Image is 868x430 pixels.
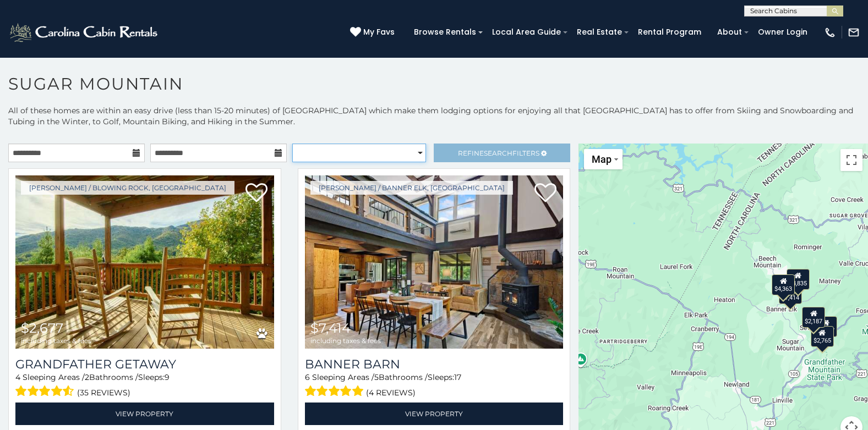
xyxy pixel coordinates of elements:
[803,307,826,328] div: $2,187
[632,24,707,41] a: Rental Program
[310,181,513,195] a: [PERSON_NAME] / Banner Elk, [GEOGRAPHIC_DATA]
[310,337,381,344] span: including taxes & fees
[434,144,570,162] a: RefineSearchFilters
[15,357,274,372] a: Grandfather Getaway
[787,269,810,290] div: $4,835
[8,21,161,43] img: White-1-2.png
[305,372,564,400] div: Sleeping Areas / Bathrooms / Sleeps:
[366,385,416,400] span: (4 reviews)
[840,149,862,171] button: Toggle fullscreen view
[15,372,20,382] span: 4
[15,175,274,349] img: Grandfather Getaway
[811,326,834,347] div: $2,765
[848,26,860,38] img: mail-regular-white.png
[374,372,379,382] span: 5
[487,24,566,41] a: Local Area Guide
[21,320,63,336] span: $2,677
[21,181,234,195] a: [PERSON_NAME] / Blowing Rock, [GEOGRAPHIC_DATA]
[305,357,564,372] a: Banner Barn
[305,403,564,425] a: View Property
[534,182,556,205] a: Add to favorites
[408,24,482,41] a: Browse Rentals
[824,26,836,38] img: phone-regular-white.png
[571,24,627,41] a: Real Estate
[77,385,130,400] span: (35 reviews)
[15,403,274,425] a: View Property
[350,26,397,38] a: My Favs
[772,274,795,295] div: $4,363
[454,372,461,382] span: 17
[752,24,813,41] a: Owner Login
[15,175,274,349] a: Grandfather Getaway $2,677 including taxes & fees
[712,24,747,41] a: About
[484,149,512,157] span: Search
[305,175,564,349] img: Banner Barn
[85,372,89,382] span: 2
[305,175,564,349] a: Banner Barn $7,414 including taxes & fees
[245,182,268,205] a: Add to favorites
[815,316,838,337] div: $2,677
[305,372,310,382] span: 6
[165,372,170,382] span: 9
[310,320,351,336] span: $7,414
[21,337,91,344] span: including taxes & fees
[458,149,539,157] span: Refine Filters
[363,26,395,38] span: My Favs
[15,372,274,400] div: Sleeping Areas / Bathrooms / Sleeps:
[584,149,623,169] button: Change map style
[592,153,612,165] span: Map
